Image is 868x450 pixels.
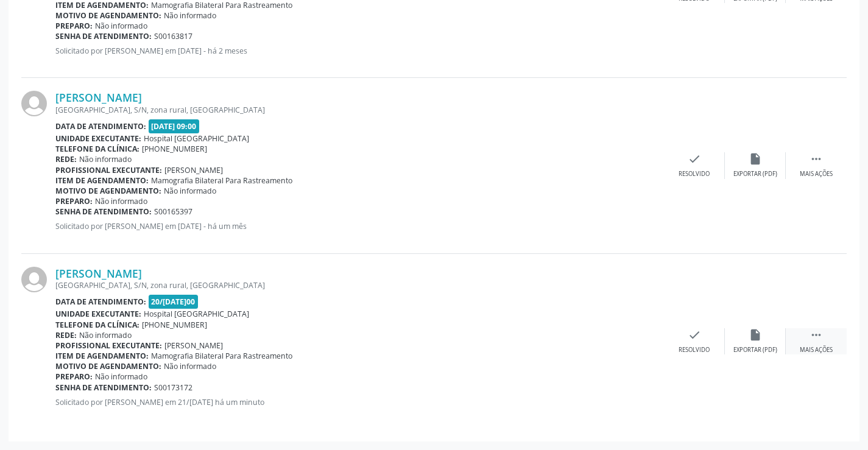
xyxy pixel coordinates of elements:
span: [PHONE_NUMBER] [142,144,207,154]
span: Não informado [164,361,216,371]
b: Rede: [55,330,77,340]
span: Mamografia Bilateral Para Rastreamento [151,351,292,361]
b: Senha de atendimento: [55,206,152,217]
div: Exportar (PDF) [733,170,777,178]
b: Motivo de agendamento: [55,186,161,196]
i:  [810,152,823,166]
a: [PERSON_NAME] [55,91,142,104]
span: Não informado [95,196,147,206]
i:  [810,328,823,342]
div: Mais ações [800,346,833,354]
p: Solicitado por [PERSON_NAME] em [DATE] - há um mês [55,221,664,231]
img: img [21,91,47,116]
p: Solicitado por [PERSON_NAME] em 21/[DATE] há um minuto [55,397,664,407]
span: Hospital [GEOGRAPHIC_DATA] [144,309,249,319]
b: Preparo: [55,371,93,382]
span: 20/[DATE]00 [149,295,199,309]
a: [PERSON_NAME] [55,267,142,280]
b: Telefone da clínica: [55,144,139,154]
div: Exportar (PDF) [733,346,777,354]
span: Não informado [95,371,147,382]
span: S00173172 [154,382,192,393]
span: [DATE] 09:00 [149,119,200,133]
span: Hospital [GEOGRAPHIC_DATA] [144,133,249,144]
div: Mais ações [800,170,833,178]
b: Data de atendimento: [55,121,146,132]
i: check [688,152,701,166]
div: [GEOGRAPHIC_DATA], S/N, zona rural, [GEOGRAPHIC_DATA] [55,280,664,290]
span: Não informado [79,330,132,340]
b: Data de atendimento: [55,297,146,307]
div: Resolvido [679,170,710,178]
div: [GEOGRAPHIC_DATA], S/N, zona rural, [GEOGRAPHIC_DATA] [55,105,664,115]
b: Profissional executante: [55,340,162,351]
b: Motivo de agendamento: [55,10,161,21]
span: [PERSON_NAME] [164,340,223,351]
span: Não informado [164,186,216,196]
b: Preparo: [55,21,93,31]
b: Unidade executante: [55,309,141,319]
b: Senha de atendimento: [55,31,152,41]
i: insert_drive_file [749,328,762,342]
div: Resolvido [679,346,710,354]
b: Item de agendamento: [55,351,149,361]
span: S00165397 [154,206,192,217]
b: Profissional executante: [55,165,162,175]
b: Item de agendamento: [55,175,149,186]
b: Unidade executante: [55,133,141,144]
span: Mamografia Bilateral Para Rastreamento [151,175,292,186]
span: Não informado [79,154,132,164]
span: S00163817 [154,31,192,41]
span: Não informado [95,21,147,31]
span: [PHONE_NUMBER] [142,320,207,330]
b: Motivo de agendamento: [55,361,161,371]
b: Preparo: [55,196,93,206]
span: [PERSON_NAME] [164,165,223,175]
p: Solicitado por [PERSON_NAME] em [DATE] - há 2 meses [55,46,664,56]
span: Não informado [164,10,216,21]
img: img [21,267,47,292]
b: Senha de atendimento: [55,382,152,393]
b: Rede: [55,154,77,164]
i: insert_drive_file [749,152,762,166]
b: Telefone da clínica: [55,320,139,330]
i: check [688,328,701,342]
